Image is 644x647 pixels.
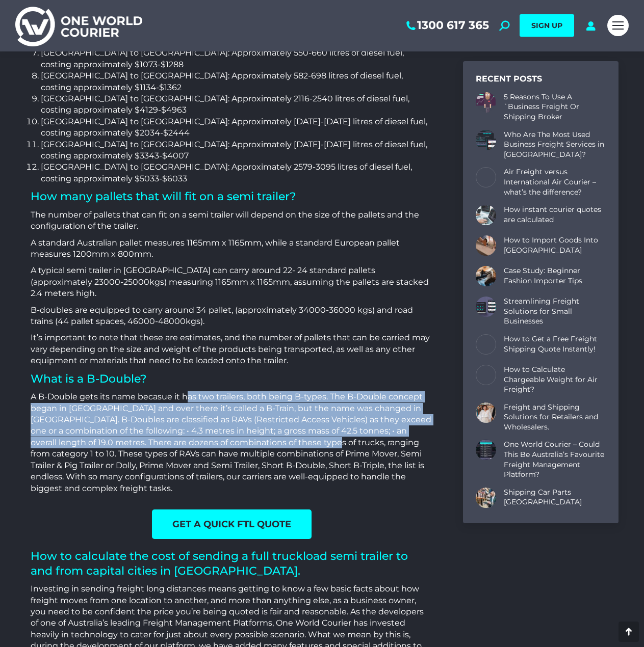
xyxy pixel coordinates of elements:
a: GET A Quick FTL QUOTE [152,509,312,539]
a: Case Study: Beginner Fashion Importer Tips [504,266,606,286]
h2: How many pallets that will fit on a semi trailer? [31,190,432,204]
a: 1300 617 365 [404,19,489,32]
a: Post image [476,130,496,150]
a: Shipping Car Parts [GEOGRAPHIC_DATA] [504,488,606,507]
a: Post image [476,334,496,355]
p: A typical semi trailer in [GEOGRAPHIC_DATA] can carry around 22- 24 standard pallets (approximate... [31,265,432,299]
a: Post image [476,402,496,423]
a: One World Courier – Could This Be Australia’s Favourite Freight Management Platform? [504,440,606,479]
p: A standard Australian pallet measures 1165mm x 1165mm, while a standard European pallet measures ... [31,237,432,260]
a: Mobile menu icon [607,15,629,36]
a: How to Calculate Chargeable Weight for Air Freight? [504,365,606,395]
a: Post image [476,488,496,508]
a: SIGN UP [520,14,574,37]
a: Post image [476,167,496,187]
a: Streamlining Freight Solutions for Small Businesses [504,296,606,327]
a: Freight and Shipping Solutions for Retailers and Wholesalers. [504,402,606,433]
a: Post image [476,92,496,113]
li: [GEOGRAPHIC_DATA] to [GEOGRAPHIC_DATA]: Approximately [DATE]-[DATE] litres of diesel fuel, costin... [41,116,432,139]
li: [GEOGRAPHIC_DATA] to [GEOGRAPHIC_DATA]: Approximately 2579-3095 litres of diesel fuel, costing ap... [41,161,432,184]
a: 5 Reasons To Use A `Business Freight Or Shipping Broker [504,92,606,122]
p: A B-Double gets its name becasue it has two trailers, both being B-types. The B-Double concept be... [31,391,432,494]
a: Who Are The Most Used Business Freight Services in [GEOGRAPHIC_DATA]? [504,130,606,160]
h2: What is a B-Double? [31,372,432,387]
p: The number of pallets that can fit on a semi trailer will depend on the size of the pallets and t... [31,209,432,232]
a: Post image [476,266,496,286]
a: Post image [476,440,496,460]
div: Recent Posts [476,74,606,85]
li: [GEOGRAPHIC_DATA] to [GEOGRAPHIC_DATA]: Approximately 2116-2540 litres of diesel fuel, costing ap... [41,93,432,116]
a: Post image [476,365,496,385]
a: Post image [476,235,496,256]
h2: How to calculate the cost of sending a full truckload semi trailer to and from capital cities in ... [31,549,432,578]
li: [GEOGRAPHIC_DATA] to [GEOGRAPHIC_DATA]: Approximately 582-698 litres of diesel fuel, costing appr... [41,70,432,93]
img: One World Courier [15,5,142,46]
li: [GEOGRAPHIC_DATA] to [GEOGRAPHIC_DATA]: Approximately [DATE]-[DATE] litres of diesel fuel, costin... [41,139,432,162]
a: Air Freight versus International Air Courier – what’s the difference? [504,167,606,197]
a: How to Get a Free Freight Shipping Quote Instantly! [504,334,606,354]
span: GET A Quick FTL QUOTE [172,520,291,529]
p: B-doubles are equipped to carry around 34 pallet, (approximately 34000-36000 kgs) and road trains... [31,305,432,328]
li: [GEOGRAPHIC_DATA] to [GEOGRAPHIC_DATA]: Approximately 550-660 litres of diesel fuel, costing appr... [41,47,432,70]
a: Post image [476,296,496,317]
a: How instant courier quotes are calculated [504,205,606,225]
a: Post image [476,205,496,225]
a: How to Import Goods Into [GEOGRAPHIC_DATA] [504,235,606,255]
span: SIGN UP [531,21,562,30]
p: It’s important to note that these are estimates, and the number of pallets that can be carried ma... [31,332,432,366]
